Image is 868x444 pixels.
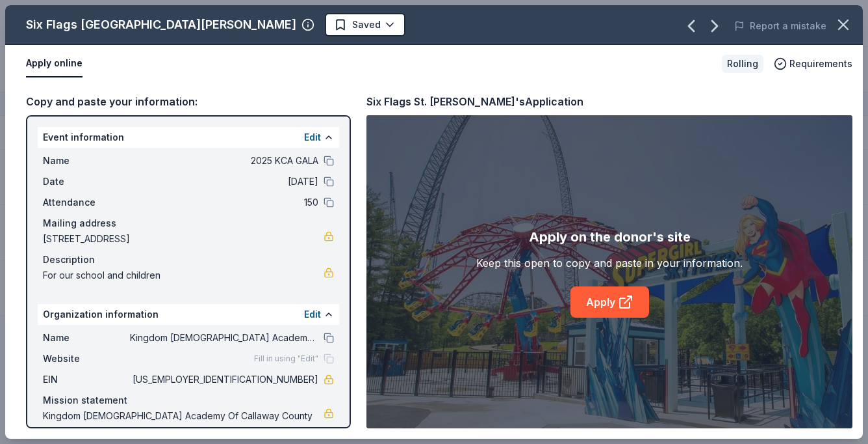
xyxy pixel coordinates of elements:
[43,215,334,231] div: Mailing address
[38,127,339,148] div: Event information
[43,268,324,283] span: For our school and children
[304,130,321,145] button: Edit
[43,393,334,408] div: Mission statement
[43,252,334,268] div: Description
[130,195,318,210] span: 150
[43,372,130,387] span: EIN
[734,18,826,34] button: Report a mistake
[130,372,318,387] span: [US_EMPLOYER_IDENTIFICATION_NUMBER]
[130,153,318,169] span: 2025 KCA GALA
[476,255,743,271] div: Keep this open to copy and paste in your information.
[26,50,83,77] button: Apply online
[570,286,649,318] a: Apply
[366,93,583,110] div: Six Flags St. [PERSON_NAME]'s Application
[789,56,852,72] span: Requirements
[130,174,318,189] span: [DATE]
[26,14,296,35] div: Six Flags [GEOGRAPHIC_DATA][PERSON_NAME]
[529,227,691,247] div: Apply on the donor's site
[43,153,130,169] span: Name
[722,55,763,73] div: Rolling
[325,13,405,36] button: Saved
[26,93,351,110] div: Copy and paste your information:
[43,231,324,247] span: [STREET_ADDRESS]
[43,195,130,210] span: Attendance
[130,330,318,346] span: Kingdom [DEMOGRAPHIC_DATA] Academy Of Callaway County [US_STATE]
[304,307,321,322] button: Edit
[43,351,130,367] span: Website
[352,17,381,33] span: Saved
[774,56,852,72] button: Requirements
[254,354,318,364] span: Fill in using "Edit"
[38,304,339,325] div: Organization information
[43,174,130,189] span: Date
[43,330,130,346] span: Name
